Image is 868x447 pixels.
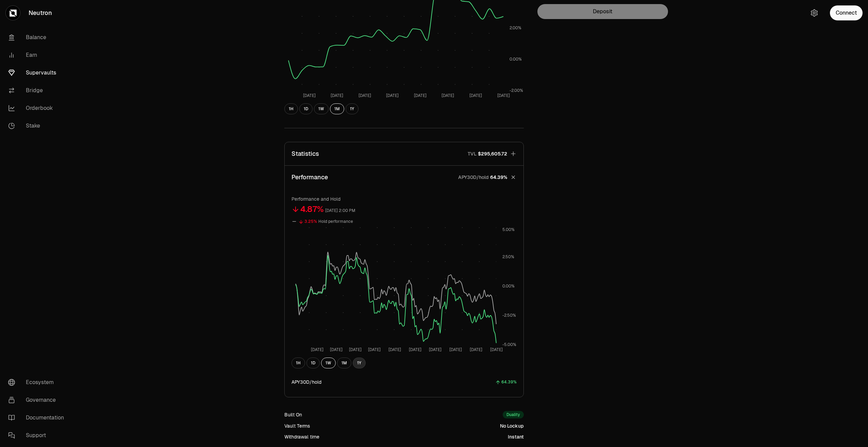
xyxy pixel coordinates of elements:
[285,166,523,189] button: PerformanceAPY30D/hold64.39%
[3,409,73,427] a: Documentation
[349,347,362,352] tspan: [DATE]
[346,103,358,114] button: 1Y
[318,218,353,226] div: Hold performance
[285,189,523,397] div: PerformanceAPY30D/hold64.39%
[449,347,462,352] tspan: [DATE]
[291,379,321,385] div: APY30D/hold
[331,93,343,98] tspan: [DATE]
[3,64,73,82] a: Supervaults
[502,283,515,289] tspan: 0.00%
[502,254,514,260] tspan: 2.50%
[441,93,454,98] tspan: [DATE]
[3,82,73,99] a: Bridge
[321,358,336,368] button: 1W
[502,313,516,318] tspan: -2.50%
[409,347,421,352] tspan: [DATE]
[368,347,381,352] tspan: [DATE]
[291,149,319,159] p: Statistics
[337,358,351,368] button: 1M
[358,93,371,98] tspan: [DATE]
[3,427,73,444] a: Support
[285,142,523,165] button: StatisticsTVL$295,605.72
[414,93,427,98] tspan: [DATE]
[311,347,323,352] tspan: [DATE]
[304,218,317,226] div: 3.25%
[330,347,343,352] tspan: [DATE]
[306,358,320,368] button: 1D
[502,227,515,232] tspan: 5.00%
[299,103,313,114] button: 1D
[3,391,73,409] a: Governance
[3,117,73,135] a: Stake
[330,103,344,114] button: 1M
[314,103,329,114] button: 1W
[497,93,510,98] tspan: [DATE]
[490,174,507,181] span: 64.39%
[830,5,863,20] button: Connect
[470,347,482,352] tspan: [DATE]
[325,207,355,215] div: [DATE] 2:00 PM
[353,358,366,368] button: 1Y
[502,342,516,347] tspan: -5.00%
[388,347,401,352] tspan: [DATE]
[503,411,524,418] div: Duality
[500,423,524,429] div: No Lockup
[284,411,302,418] div: Built On
[468,150,477,157] p: TVL
[3,29,73,46] a: Balance
[429,347,441,352] tspan: [DATE]
[303,93,316,98] tspan: [DATE]
[291,172,328,182] p: Performance
[510,25,521,31] tspan: 2.00%
[3,99,73,117] a: Orderbook
[386,93,399,98] tspan: [DATE]
[478,150,507,157] span: $295,605.72
[284,433,319,440] div: Withdrawal time
[300,204,324,215] div: 4.87%
[501,378,517,386] div: 64.39%
[510,56,522,62] tspan: 0.00%
[490,347,503,352] tspan: [DATE]
[291,196,517,202] p: Performance and Hold
[510,88,523,93] tspan: -2.00%
[291,358,305,368] button: 1H
[469,93,482,98] tspan: [DATE]
[3,46,73,64] a: Earn
[3,374,73,391] a: Ecosystem
[284,103,298,114] button: 1H
[284,423,310,429] div: Vault Terms
[508,433,524,440] div: Instant
[458,174,489,181] p: APY30D/hold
